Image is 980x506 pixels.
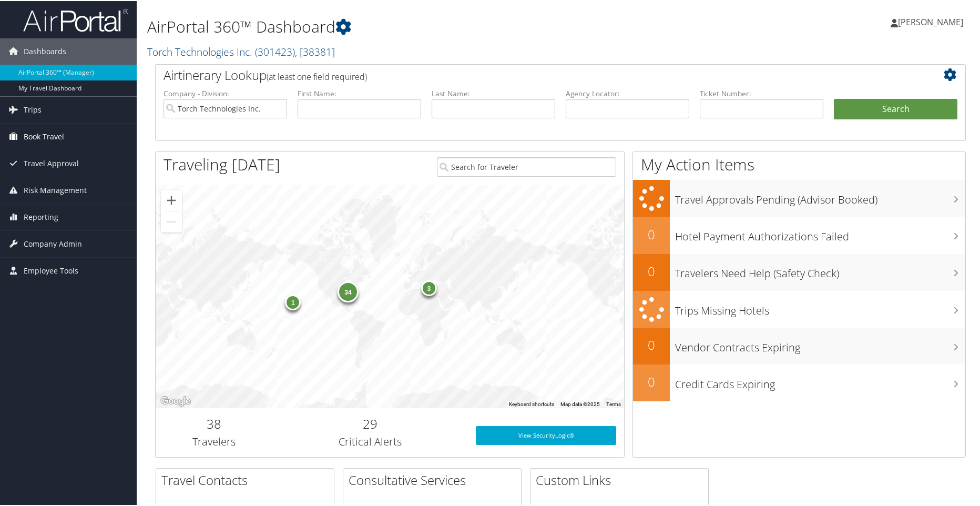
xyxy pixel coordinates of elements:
[161,210,182,231] button: Zoom out
[633,261,670,279] h2: 0
[633,290,965,327] a: Trips Missing Hotels
[164,87,287,98] label: Company - Division:
[255,44,295,58] span: ( 301423 )
[24,123,64,149] span: Book Travel
[633,153,965,175] h1: My Action Items
[24,176,87,203] span: Risk Management
[606,400,621,406] a: Terms (opens in new tab)
[633,335,670,353] h2: 0
[437,156,616,176] input: Search for Traveler
[509,400,554,407] button: Keyboard shortcuts
[834,98,957,119] button: Search
[24,96,42,122] span: Trips
[161,470,334,488] h2: Travel Contacts
[633,179,965,216] a: Travel Approvals Pending (Advisor Booked)
[24,230,82,256] span: Company Admin
[23,7,128,32] img: airportal-logo.png
[267,70,367,82] span: (at least one field required)
[675,260,965,280] h3: Travelers Need Help (Safety Check)
[633,225,670,242] h2: 0
[164,433,265,448] h3: Travelers
[24,149,79,176] span: Travel Approval
[675,186,965,206] h3: Travel Approvals Pending (Advisor Booked)
[298,87,421,98] label: First Name:
[633,363,965,400] a: 0Credit Cards Expiring
[633,253,965,290] a: 0Travelers Need Help (Safety Check)
[700,87,823,98] label: Ticket Number:
[164,65,890,83] h2: Airtinerary Lookup
[281,433,460,448] h3: Critical Alerts
[536,470,708,488] h2: Custom Links
[338,280,359,301] div: 34
[675,334,965,354] h3: Vendor Contracts Expiring
[295,44,335,58] span: , [ 38381 ]
[421,279,436,295] div: 3
[891,5,974,37] a: [PERSON_NAME]
[633,216,965,253] a: 0Hotel Payment Authorizations Failed
[158,393,193,407] a: Open this area in Google Maps (opens a new window)
[432,87,555,98] label: Last Name:
[675,297,965,317] h3: Trips Missing Hotels
[285,294,301,309] div: 1
[158,393,193,407] img: Google
[566,87,689,98] label: Agency Locator:
[633,372,670,390] h2: 0
[24,203,58,229] span: Reporting
[476,425,616,444] a: View SecurityLogic®
[147,15,698,37] h1: AirPortal 360™ Dashboard
[675,223,965,243] h3: Hotel Payment Authorizations Failed
[560,400,600,406] span: Map data ©2025
[147,44,335,58] a: Torch Technologies Inc.
[161,189,182,210] button: Zoom in
[349,470,521,488] h2: Consultative Services
[898,15,963,27] span: [PERSON_NAME]
[633,327,965,363] a: 0Vendor Contracts Expiring
[164,153,280,175] h1: Traveling [DATE]
[24,257,78,283] span: Employee Tools
[164,414,265,432] h2: 38
[281,414,460,432] h2: 29
[675,371,965,391] h3: Credit Cards Expiring
[24,37,66,64] span: Dashboards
